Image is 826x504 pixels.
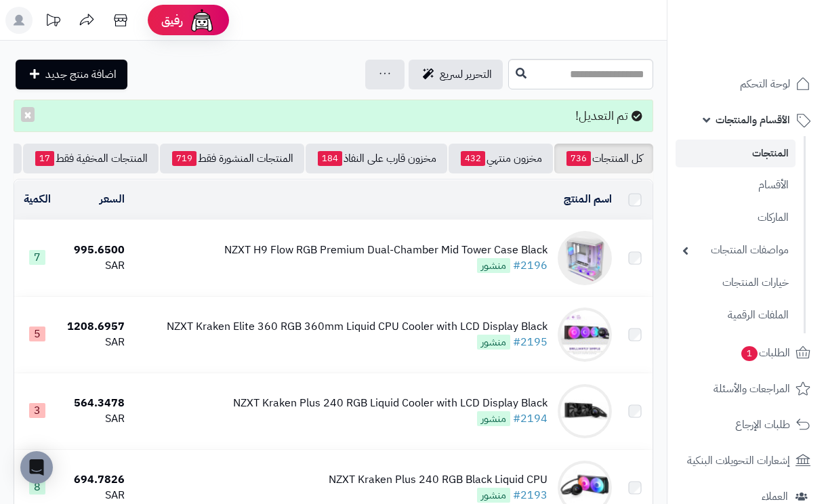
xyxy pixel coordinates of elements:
[45,66,117,83] span: اضافة منتج جديد
[16,60,127,89] a: اضافة منتج جديد
[513,411,548,427] a: #2194
[716,110,790,129] span: الأقسام والمنتجات
[318,151,342,166] span: 184
[513,257,548,274] a: #2196
[676,68,818,100] a: لوحة التحكم
[66,488,125,503] div: SAR
[676,268,796,297] a: خيارات المنتجات
[21,107,35,122] button: ×
[36,7,70,37] a: تحديثات المنصة
[29,250,45,265] span: 7
[477,488,510,503] span: منشور
[172,151,197,166] span: 719
[558,308,612,362] img: NZXT Kraken Elite 360 RGB 360mm Liquid CPU Cooler with LCD Display Black
[66,243,125,258] div: 995.6500
[554,144,653,173] a: كل المنتجات736
[461,151,485,166] span: 432
[477,335,510,350] span: منشور
[676,337,818,369] a: الطلبات1
[449,144,553,173] a: مخزون منتهي432
[35,151,54,166] span: 17
[676,301,796,330] a: الملفات الرقمية
[714,379,790,398] span: المراجعات والأسئلة
[23,144,159,173] a: المنتجات المخفية فقط17
[676,408,818,441] a: طلبات الإرجاع
[564,191,612,207] a: اسم المنتج
[66,472,125,488] div: 694.7826
[676,203,796,232] a: الماركات
[676,444,818,477] a: إشعارات التحويلات البنكية
[306,144,447,173] a: مخزون قارب على النفاذ184
[100,191,125,207] a: السعر
[161,12,183,28] span: رفيق
[66,258,125,274] div: SAR
[29,480,45,495] span: 8
[29,327,45,341] span: 5
[740,75,790,93] span: لوحة التحكم
[687,451,790,470] span: إشعارات التحويلات البنكية
[513,334,548,350] a: #2195
[734,10,813,39] img: logo-2.png
[224,243,548,258] div: NZXT H9 Flow RGB Premium Dual-Chamber Mid Tower Case Black
[167,319,548,335] div: NZXT Kraken Elite 360 RGB 360mm Liquid CPU Cooler with LCD Display Black
[24,191,51,207] a: الكمية
[440,66,492,83] span: التحرير لسريع
[477,258,510,273] span: منشور
[558,384,612,438] img: NZXT Kraken Plus 240 RGB Liquid Cooler with LCD Display Black
[676,373,818,405] a: المراجعات والأسئلة
[676,171,796,200] a: الأقسام
[66,319,125,335] div: 1208.6957
[477,411,510,426] span: منشور
[740,343,790,362] span: الطلبات
[160,144,304,173] a: المنتجات المنشورة فقط719
[735,415,790,434] span: طلبات الإرجاع
[20,451,53,484] div: Open Intercom Messenger
[676,140,796,167] a: المنتجات
[329,472,548,488] div: NZXT Kraken Plus 240 RGB Black Liquid CPU
[676,236,796,265] a: مواصفات المنتجات
[66,396,125,411] div: 564.3478
[14,100,653,132] div: تم التعديل!
[233,396,548,411] div: NZXT Kraken Plus 240 RGB Liquid Cooler with LCD Display Black
[558,231,612,285] img: NZXT H9 Flow RGB Premium Dual-Chamber Mid Tower Case Black
[66,335,125,350] div: SAR
[66,411,125,427] div: SAR
[29,403,45,418] span: 3
[513,487,548,503] a: #2193
[188,7,215,34] img: ai-face.png
[741,345,758,361] span: 1
[566,151,591,166] span: 736
[409,60,503,89] a: التحرير لسريع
